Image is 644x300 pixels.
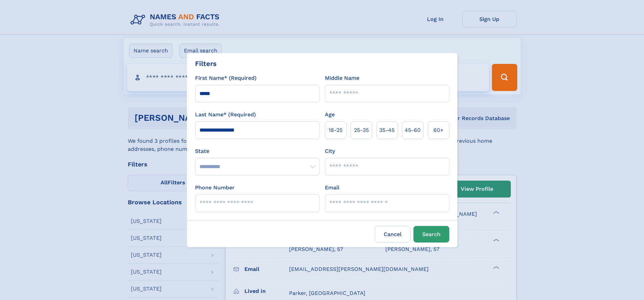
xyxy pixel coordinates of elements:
span: 45‑60 [405,126,421,134]
label: Phone Number [195,184,235,192]
span: 18‑25 [329,126,342,134]
label: Cancel [375,226,411,243]
label: Last Name* (Required) [195,111,256,119]
label: City [325,147,335,155]
label: First Name* (Required) [195,74,257,82]
span: 35‑45 [379,126,395,134]
label: Email [325,184,339,192]
button: Search [413,226,449,243]
div: Filters [195,59,217,69]
span: 25‑35 [354,126,369,134]
label: Age [325,111,335,119]
span: 60+ [433,126,444,134]
label: Middle Name [325,74,359,82]
label: State [195,147,319,155]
